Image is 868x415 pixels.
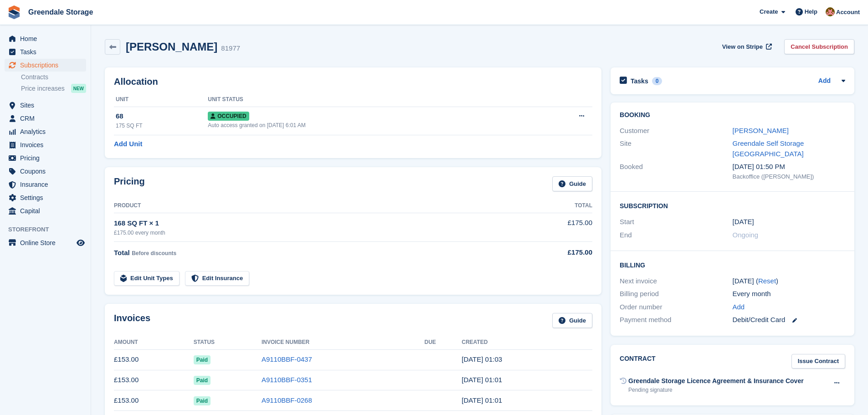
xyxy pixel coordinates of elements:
[20,165,75,178] span: Coupons
[194,396,211,405] span: Paid
[733,172,845,181] div: Backoffice ([PERSON_NAME])
[114,249,130,256] span: Total
[114,218,519,229] div: 168 SQ FT × 1
[21,84,65,93] span: Price increases
[20,236,75,249] span: Online Store
[628,376,804,386] div: Greendale Storage Licence Agreement & Insurance Cover
[733,231,759,239] span: Ongoing
[620,302,732,313] div: Order number
[20,138,75,151] span: Invoices
[5,46,86,58] a: menu
[20,191,75,204] span: Settings
[20,205,75,217] span: Capital
[114,390,194,411] td: £153.00
[114,271,180,286] a: Edit Unit Types
[733,217,754,227] time: 2025-05-06 00:00:00 UTC
[7,5,21,19] img: stora-icon-8386f47178a22dfd0bd8f6a31ec36ba5ce8667c1dd55bd0f319d3a0aa187defe.svg
[208,112,249,121] span: Occupied
[114,92,208,107] th: Unit
[5,205,86,217] a: menu
[208,121,529,129] div: Auto access granted on [DATE] 6:01 AM
[5,191,86,204] a: menu
[462,355,502,363] time: 2025-09-06 00:03:09 UTC
[71,84,86,93] div: NEW
[784,39,854,54] a: Cancel Subscription
[114,335,194,350] th: Amount
[5,138,86,151] a: menu
[620,315,732,325] div: Payment method
[552,313,592,328] a: Guide
[262,335,425,350] th: Invoice Number
[114,349,194,370] td: £153.00
[5,59,86,72] a: menu
[552,176,592,191] a: Guide
[114,370,194,390] td: £153.00
[519,247,592,258] div: £175.00
[116,122,208,130] div: 175 SQ FT
[462,335,592,350] th: Created
[5,112,86,125] a: menu
[722,42,763,51] span: View on Stripe
[620,230,732,241] div: End
[5,152,86,164] a: menu
[462,376,502,384] time: 2025-08-06 00:01:41 UTC
[620,217,732,227] div: Start
[733,276,845,287] div: [DATE] ( )
[25,5,97,20] a: Greendale Storage
[126,41,217,53] h2: [PERSON_NAME]
[826,7,835,16] img: Justin Swingler
[114,77,592,87] h2: Allocation
[21,73,86,82] a: Contracts
[5,236,86,249] a: menu
[519,213,592,241] td: £175.00
[620,126,732,136] div: Customer
[262,396,312,404] a: A9110BBF-0268
[114,229,519,237] div: £175.00 every month
[208,92,529,107] th: Unit Status
[733,162,845,172] div: [DATE] 01:50 PM
[194,335,262,350] th: Status
[114,199,519,213] th: Product
[20,178,75,191] span: Insurance
[425,335,462,350] th: Due
[114,313,150,328] h2: Invoices
[719,39,774,54] a: View on Stripe
[5,99,86,112] a: menu
[652,77,663,85] div: 0
[185,271,250,286] a: Edit Insurance
[620,276,732,287] div: Next invoice
[20,152,75,164] span: Pricing
[791,354,845,369] a: Issue Contract
[805,7,817,16] span: Help
[733,139,804,158] a: Greendale Self Storage [GEOGRAPHIC_DATA]
[620,260,845,269] h2: Billing
[620,354,656,369] h2: Contract
[20,125,75,138] span: Analytics
[20,32,75,45] span: Home
[5,125,86,138] a: menu
[194,355,211,364] span: Paid
[733,315,845,325] div: Debit/Credit Card
[628,386,804,394] div: Pending signature
[75,237,86,248] a: Preview store
[20,46,75,58] span: Tasks
[620,289,732,299] div: Billing period
[818,76,831,87] a: Add
[114,139,142,149] a: Add Unit
[262,376,312,384] a: A9110BBF-0351
[20,59,75,72] span: Subscriptions
[194,376,211,385] span: Paid
[262,355,312,363] a: A9110BBF-0437
[631,77,648,85] h2: Tasks
[21,83,86,93] a: Price increases NEW
[5,165,86,178] a: menu
[221,43,240,54] div: 81977
[8,225,91,234] span: Storefront
[620,162,732,181] div: Booked
[758,277,776,285] a: Reset
[132,250,176,256] span: Before discounts
[5,32,86,45] a: menu
[20,99,75,112] span: Sites
[519,199,592,213] th: Total
[116,111,208,122] div: 68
